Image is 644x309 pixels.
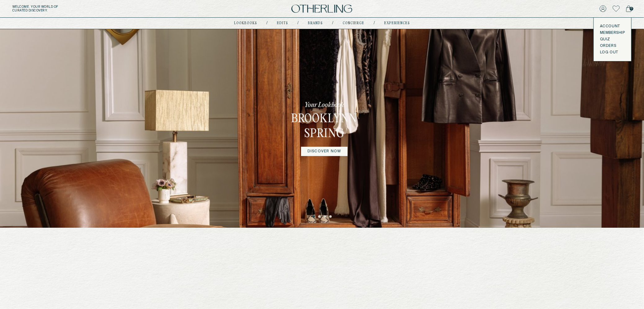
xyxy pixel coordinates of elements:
[630,7,633,11] span: 0
[324,215,327,218] button: 3
[297,21,299,26] div: /
[277,22,288,25] a: Edits
[600,50,618,55] button: LOG OUT
[291,5,352,13] img: logo
[384,22,410,25] a: experiences
[301,147,348,156] a: DISCOVER NOW
[266,21,268,26] div: /
[308,22,323,25] a: Brands
[600,43,625,48] a: Orders
[600,24,625,29] a: Account
[343,22,364,25] a: concierge
[318,215,321,218] button: 2
[626,4,632,13] a: 0
[304,101,344,110] p: Your Lookbook
[12,5,198,12] h5: Welcome . Your world of curated discovery.
[600,37,625,42] a: Quiz
[374,21,375,26] div: /
[270,112,379,141] h3: Brooklynn Spring
[313,215,316,218] button: 1
[332,21,333,26] div: /
[600,30,625,35] a: Membership
[234,22,257,25] a: lookbooks
[329,215,332,218] button: 4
